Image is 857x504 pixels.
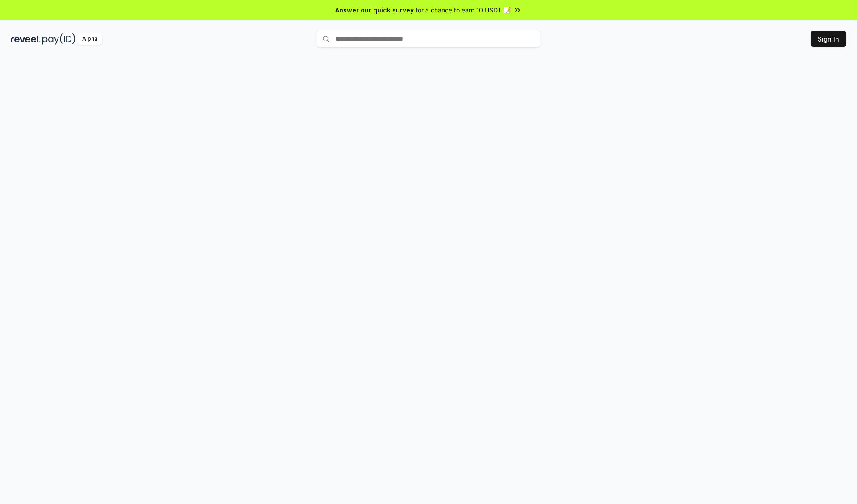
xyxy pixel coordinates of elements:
img: pay_id [42,33,75,45]
span: for a chance to earn 10 USDT 📝 [416,5,511,15]
div: Alpha [77,33,102,45]
img: reveel_dark [11,33,41,45]
button: Sign In [811,31,846,47]
span: Answer our quick survey [335,5,414,15]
